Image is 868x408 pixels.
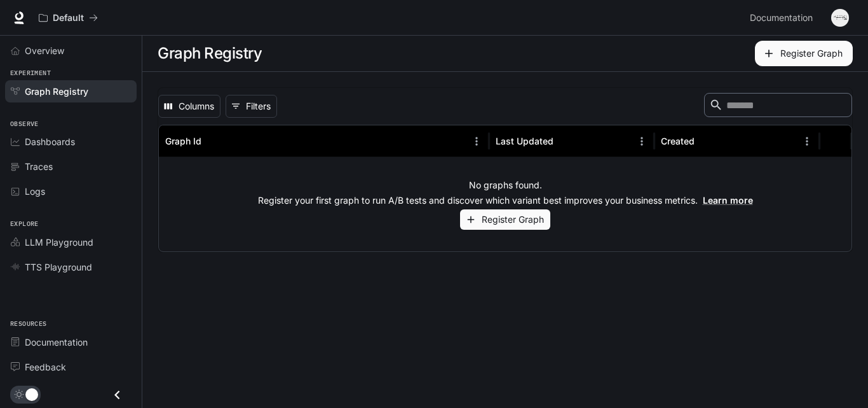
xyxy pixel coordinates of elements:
button: Register Graph [460,209,550,230]
p: Default [53,13,84,24]
a: Graph Registry [5,80,137,102]
button: Sort [555,132,574,151]
a: Feedback [5,356,137,378]
span: LLM Playground [25,236,93,249]
div: Created [661,136,695,146]
button: Menu [797,132,817,151]
button: Close drawer [103,382,132,408]
a: Dashboards [5,130,137,153]
button: Menu [632,132,651,151]
button: Show filters [226,95,277,118]
button: Sort [203,132,222,151]
span: Feedback [25,360,66,374]
span: Dark mode toggle [25,387,38,401]
button: Register Graph [755,41,853,66]
button: User avatar [827,5,853,31]
span: Documentation [750,10,813,26]
span: Overview [25,44,64,57]
div: Graph Id [165,136,201,146]
a: Documentation [5,331,137,353]
span: Graph Registry [25,85,88,98]
a: Logs [5,180,137,202]
button: Select columns [158,95,220,118]
p: Register your first graph to run A/B tests and discover which variant best improves your business... [258,194,753,207]
h1: Graph Registry [158,41,262,66]
img: User avatar [831,9,849,27]
span: Logs [25,185,45,198]
a: Overview [5,39,137,62]
a: Traces [5,155,137,178]
button: Sort [696,132,715,151]
span: TTS Playground [25,260,92,274]
button: Menu [467,132,486,151]
a: TTS Playground [5,256,137,278]
a: Documentation [745,5,822,31]
a: LLM Playground [5,231,137,253]
div: Last Updated [496,136,553,146]
div: Search [704,93,852,120]
a: Learn more [703,195,753,206]
span: Traces [25,160,53,173]
button: All workspaces [33,5,104,31]
p: No graphs found. [469,179,542,192]
span: Documentation [25,335,88,349]
span: Dashboards [25,135,75,148]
